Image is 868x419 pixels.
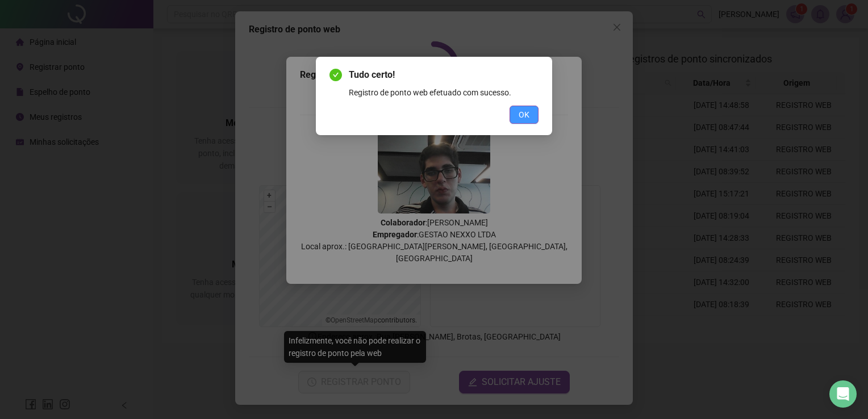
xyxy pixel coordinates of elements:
span: Tudo certo! [349,68,539,82]
span: OK [519,108,529,121]
button: OK [510,106,539,124]
span: check-circle [329,69,342,81]
div: Registro de ponto web efetuado com sucesso. [349,86,539,99]
div: Open Intercom Messenger [829,380,857,408]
